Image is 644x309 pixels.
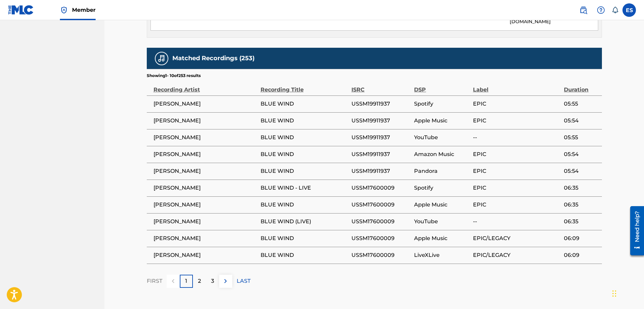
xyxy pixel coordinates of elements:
[154,117,257,125] span: [PERSON_NAME]
[8,5,34,15] img: MLC Logo
[172,54,255,62] h5: Matched Recordings (253)
[414,218,469,226] span: YouTube
[154,218,257,226] span: [PERSON_NAME]
[261,251,348,259] span: BLUE WIND
[597,6,605,14] img: help
[351,234,411,242] span: USSM17600009
[72,6,96,14] span: Member
[473,133,561,142] span: --
[473,218,561,226] span: --
[351,218,411,226] span: USSM17600009
[351,167,411,175] span: USSM19911937
[564,201,598,209] span: 06:35
[261,100,348,108] span: BLUE WIND
[261,167,348,175] span: BLUE WIND
[564,133,598,142] span: 05:55
[622,3,636,17] div: User Menu
[473,234,561,242] span: EPIC/LEGACY
[473,251,561,259] span: EPIC/LEGACY
[351,184,411,192] span: USSM17600009
[473,201,561,209] span: EPIC
[261,201,348,209] span: BLUE WIND
[237,277,250,285] p: LAST
[473,117,561,125] span: EPIC
[577,3,590,17] a: Public Search
[414,100,469,108] span: Spotify
[612,7,618,13] div: Notifications
[158,54,166,63] img: Matched Recordings
[610,277,644,309] iframe: Chat Widget
[154,100,257,108] span: [PERSON_NAME]
[261,117,348,125] span: BLUE WIND
[564,251,598,259] span: 06:09
[154,133,257,142] span: [PERSON_NAME]
[473,79,561,94] div: Label
[564,79,598,94] div: Duration
[414,234,469,242] span: Apple Music
[60,6,68,14] img: Top Rightsholder
[414,201,469,209] span: Apple Music
[594,3,608,17] div: Help
[147,73,201,79] p: Showing 1 - 10 of 253 results
[579,6,587,14] img: search
[154,201,257,209] span: [PERSON_NAME]
[414,167,469,175] span: Pandora
[414,79,469,94] div: DSP
[351,117,411,125] span: USSM19911937
[261,133,348,142] span: BLUE WIND
[564,234,598,242] span: 06:09
[414,251,469,259] span: LiveXLive
[351,100,411,108] span: USSM19911937
[414,184,469,192] span: Spotify
[154,184,257,192] span: [PERSON_NAME]
[351,150,411,158] span: USSM19911937
[154,79,257,94] div: Recording Artist
[625,204,644,258] iframe: Resource Center
[612,283,616,304] div: Drag
[564,100,598,108] span: 05:55
[414,150,469,158] span: Amazon Music
[261,150,348,158] span: BLUE WIND
[473,100,561,108] span: EPIC
[211,277,214,285] p: 3
[222,277,230,285] img: right
[473,150,561,158] span: EPIC
[198,277,201,285] p: 2
[564,167,598,175] span: 05:54
[351,251,411,259] span: USSM17600009
[473,167,561,175] span: EPIC
[351,133,411,142] span: USSM19911937
[261,184,348,192] span: BLUE WIND - LIVE
[564,150,598,158] span: 05:54
[473,184,561,192] span: EPIC
[154,167,257,175] span: [PERSON_NAME]
[154,234,257,242] span: [PERSON_NAME]
[564,184,598,192] span: 06:35
[261,234,348,242] span: BLUE WIND
[154,251,257,259] span: [PERSON_NAME]
[154,150,257,158] span: [PERSON_NAME]
[414,117,469,125] span: Apple Music
[351,201,411,209] span: USSM17600009
[261,79,348,94] div: Recording Title
[261,218,348,226] span: BLUE WIND (LIVE)
[564,218,598,226] span: 06:35
[414,133,469,142] span: YouTube
[351,79,411,94] div: ISRC
[147,277,162,285] p: FIRST
[185,277,187,285] p: 1
[564,117,598,125] span: 05:54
